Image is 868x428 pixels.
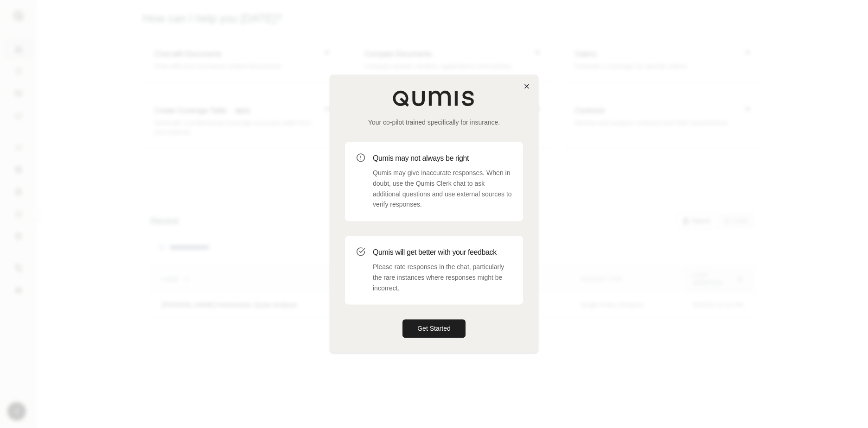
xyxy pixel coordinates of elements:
h3: Qumis will get better with your feedback [373,247,512,258]
h3: Qumis may not always be right [373,153,512,164]
p: Qumis may give inaccurate responses. When in doubt, use the Qumis Clerk chat to ask additional qu... [373,168,512,210]
p: Please rate responses in the chat, particularly the rare instances where responses might be incor... [373,262,512,293]
img: Qumis Logo [392,90,476,107]
button: Get Started [402,320,466,338]
p: Your co-pilot trained specifically for insurance. [345,118,523,127]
